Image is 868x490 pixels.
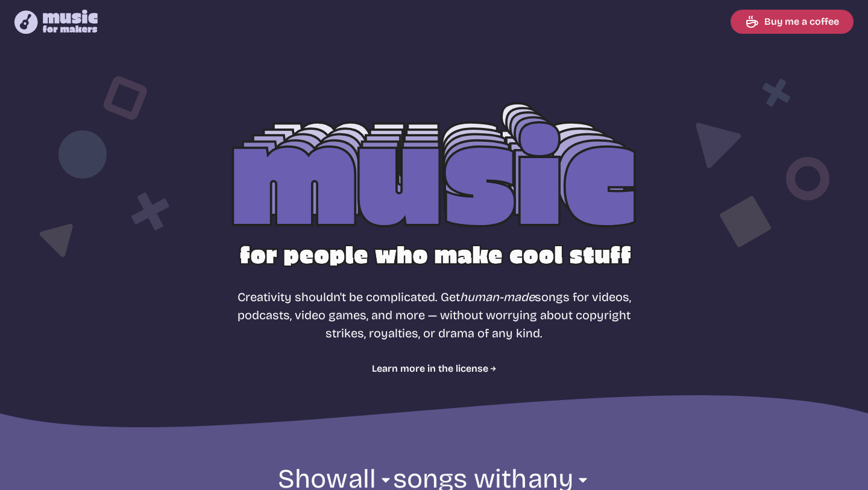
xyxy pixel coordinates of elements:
a: Buy me a coffee [731,10,854,34]
i: human-made [460,290,535,304]
p: Creativity shouldn't be complicated. Get songs for videos, podcasts, video games, and more — with... [237,288,631,342]
a: Learn more in the license [372,361,497,376]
